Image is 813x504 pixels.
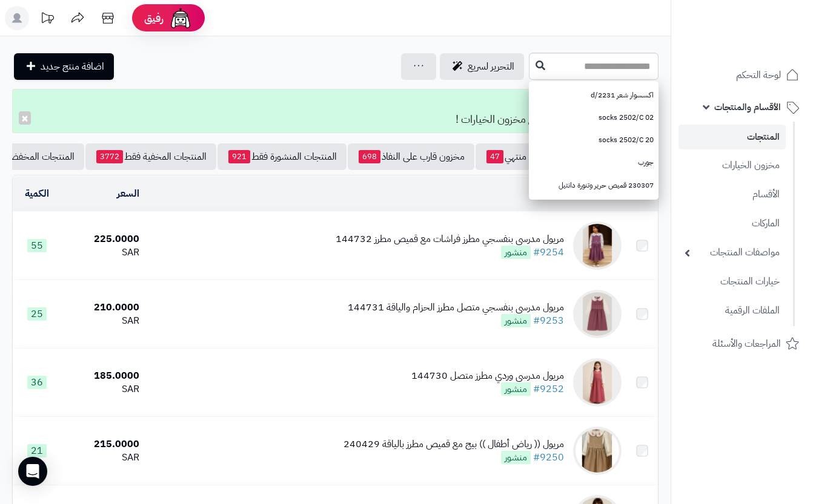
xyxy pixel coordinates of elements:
[573,221,622,270] img: مريول مدرسي بنفسجي مطرز فراشات مع قميص مطرز 144732
[228,150,250,163] span: 921
[714,99,781,116] span: الأقسام والمنتجات
[533,382,564,396] a: #9252
[27,307,47,321] span: 25
[679,152,786,178] a: مخزون الخيارات
[65,382,139,396] div: SAR
[348,143,474,170] a: مخزون قارب على النفاذ698
[679,211,786,237] a: الماركات
[679,329,806,358] a: المراجعات والأسئلة
[486,150,503,163] span: 47
[25,186,49,201] a: الكمية
[533,313,564,328] a: #9253
[679,61,806,90] a: لوحة التحكم
[529,106,659,129] a: socks 2502/C 02
[65,301,139,315] div: 210.0000
[65,232,139,246] div: 225.0000
[501,451,531,464] span: منشور
[65,246,139,260] div: SAR
[679,182,786,208] a: الأقسام
[348,301,564,315] div: مريول مدرسي بنفسجي متصل مطرز الحزام والياقة 144731
[529,84,659,106] a: اكسسوار شعر 2231/d
[144,11,164,25] span: رفيق
[679,269,786,295] a: خيارات المنتجات
[65,314,139,328] div: SAR
[19,111,31,125] button: ×
[41,59,104,74] span: اضافة منتج جديد
[117,186,139,201] a: السعر
[679,298,786,324] a: الملفات الرقمية
[712,335,781,352] span: المراجعات والأسئلة
[27,239,47,252] span: 55
[168,6,193,30] img: ai-face.png
[440,53,524,80] a: التحرير لسريع
[679,240,786,266] a: مواصفات المنتجات
[27,444,47,457] span: 21
[14,53,114,80] a: اضافة منتج جديد
[65,451,139,465] div: SAR
[573,427,622,475] img: مريول (( رياض أطفال )) بيج مع قميص مطرز بالياقة 240429
[65,437,139,451] div: 215.0000
[343,437,564,451] div: مريول (( رياض أطفال )) بيج مع قميص مطرز بالياقة 240429
[32,6,62,33] a: تحديثات المنصة
[65,369,139,383] div: 185.0000
[18,457,47,486] div: Open Intercom Messenger
[679,125,786,149] a: المنتجات
[27,376,47,389] span: 36
[85,143,216,170] a: المنتجات المخفية فقط3772
[573,290,622,338] img: مريول مدرسي بنفسجي متصل مطرز الحزام والياقة 144731
[501,314,531,327] span: منشور
[96,150,123,163] span: 3772
[529,129,659,151] a: socks 2502/C 20
[573,358,622,407] img: مريول مدرسي وردي مطرز متصل 144730
[411,369,564,383] div: مريول مدرسي وردي مطرز متصل 144730
[533,450,564,465] a: #9250
[736,67,781,83] span: لوحة التحكم
[12,89,659,133] div: تم التعديل! تمت تحديث مخزون المنتج مع مخزون الخيارات !
[501,246,531,259] span: منشور
[217,143,347,170] a: المنتجات المنشورة فقط921
[529,151,659,174] a: جورب
[529,174,659,197] a: 230307 قميص حرير وتنورة دانتيل
[476,143,564,170] a: مخزون منتهي47
[359,150,380,163] span: 698
[336,232,564,246] div: مريول مدرسي بنفسجي مطرز فراشات مع قميص مطرز 144732
[468,59,514,74] span: التحرير لسريع
[501,382,531,396] span: منشور
[731,28,801,53] img: logo-2.png
[533,245,564,260] a: #9254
